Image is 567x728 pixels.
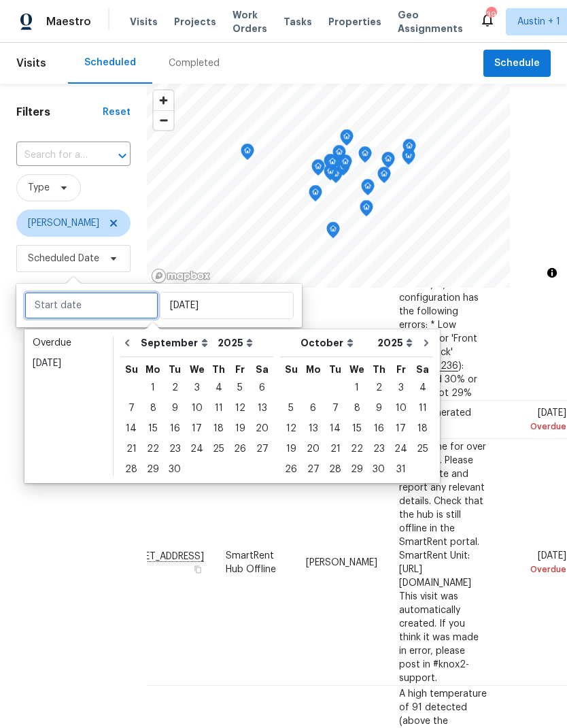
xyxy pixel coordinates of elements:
[302,398,324,418] div: Mon Oct 06 2025
[164,439,186,459] div: Tue Sep 23 2025
[399,61,487,397] span: Lock batteries low. Please replace the batteries and fully test the SmartRent system. SmartRent U...
[164,398,186,418] div: Tue Sep 09 2025
[229,378,251,397] div: 5
[324,154,337,175] div: Map marker
[326,222,340,243] div: Map marker
[306,365,321,374] abbr: Monday
[390,378,412,397] div: 3
[324,439,346,459] div: Tue Oct 21 2025
[169,365,181,374] abbr: Tuesday
[28,216,99,230] span: [PERSON_NAME]
[390,378,412,398] div: Fri Oct 03 2025
[251,418,273,439] div: Sat Sep 20 2025
[509,408,566,433] span: [DATE]
[306,557,377,567] span: [PERSON_NAME]
[346,398,368,418] div: Wed Oct 08 2025
[251,439,273,459] div: Sat Sep 27 2025
[280,418,302,439] div: Sun Oct 12 2025
[361,179,375,200] div: Map marker
[142,418,164,439] div: Mon Sep 15 2025
[412,440,433,459] div: 25
[280,439,302,459] div: Sun Oct 19 2025
[142,398,164,418] div: Mon Sep 08 2025
[164,378,186,398] div: Tue Sep 02 2025
[280,419,302,438] div: 12
[346,378,368,398] div: Wed Oct 01 2025
[142,440,164,459] div: 22
[142,439,164,459] div: Mon Sep 22 2025
[328,15,381,29] span: Properties
[229,399,251,418] div: 12
[349,365,364,374] abbr: Wednesday
[120,399,142,418] div: 7
[186,399,208,418] div: 10
[390,418,412,439] div: Fri Oct 17 2025
[486,8,496,22] div: 39
[509,562,566,576] div: Overdue
[186,419,208,438] div: 17
[373,365,385,374] abbr: Thursday
[302,460,324,479] div: 27
[280,399,302,418] div: 5
[113,146,132,165] button: Open
[346,419,368,438] div: 15
[251,398,273,418] div: Sat Sep 13 2025
[412,378,433,397] div: 4
[186,439,208,459] div: Wed Sep 24 2025
[164,460,186,479] div: 30
[324,418,346,439] div: Tue Oct 14 2025
[332,145,346,166] div: Map marker
[297,333,374,353] select: Month
[16,145,92,166] input: Search for an address...
[517,15,560,29] span: Austin + 1
[548,265,556,280] span: Toggle attribution
[390,419,412,438] div: 17
[302,418,324,439] div: Mon Oct 13 2025
[544,265,560,281] button: Toggle attribution
[377,167,391,188] div: Map marker
[280,440,302,459] div: 19
[368,398,390,418] div: Thu Oct 09 2025
[302,440,324,459] div: 20
[324,440,346,459] div: 21
[229,419,251,438] div: 19
[346,399,368,418] div: 8
[186,398,208,418] div: Wed Sep 10 2025
[120,439,142,459] div: Sun Sep 21 2025
[208,418,229,439] div: Thu Sep 18 2025
[494,55,540,72] span: Schedule
[346,439,368,459] div: Wed Oct 22 2025
[208,440,229,459] div: 25
[226,550,276,574] span: SmartRent Hub Offline
[120,419,142,438] div: 14
[412,399,433,418] div: 11
[33,336,105,350] div: Overdue
[142,419,164,438] div: 15
[28,333,109,480] ul: Date picker shortcuts
[390,399,412,418] div: 10
[302,459,324,480] div: Mon Oct 27 2025
[125,365,138,374] abbr: Sunday
[329,365,341,374] abbr: Tuesday
[84,56,136,69] div: Scheduled
[280,460,302,479] div: 26
[346,460,368,479] div: 29
[186,418,208,439] div: Wed Sep 17 2025
[346,378,368,397] div: 1
[117,329,137,357] button: Go to previous month
[229,440,251,459] div: 26
[374,333,416,353] select: Year
[130,15,158,29] span: Visits
[412,398,433,418] div: Sat Oct 11 2025
[169,56,220,70] div: Completed
[16,105,103,119] h1: Filters
[402,139,416,160] div: Map marker
[358,146,372,167] div: Map marker
[164,459,186,480] div: Tue Sep 30 2025
[368,440,390,459] div: 23
[214,333,256,353] select: Year
[154,90,173,110] button: Zoom in
[324,398,346,418] div: Tue Oct 07 2025
[190,365,205,374] abbr: Wednesday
